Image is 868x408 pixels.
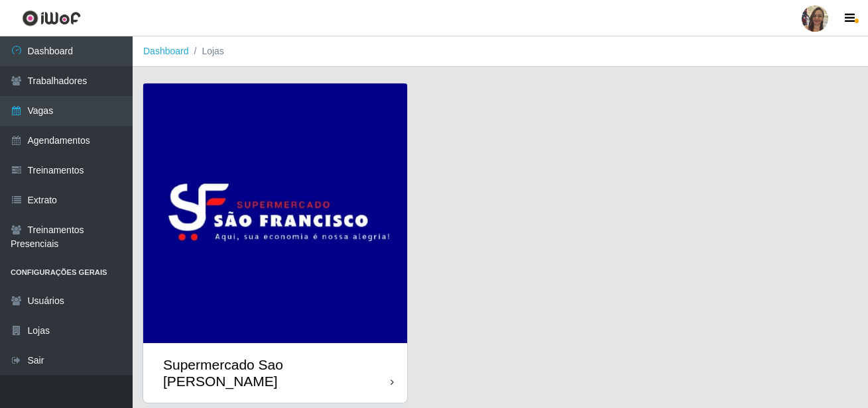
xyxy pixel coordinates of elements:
img: CoreUI Logo [22,10,81,26]
a: Dashboard [143,46,189,56]
img: cardImg [143,83,407,343]
a: Supermercado Sao [PERSON_NAME] [143,83,407,403]
nav: breadcrumb [133,36,868,67]
div: Supermercado Sao [PERSON_NAME] [163,356,391,389]
li: Lojas [189,44,224,58]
